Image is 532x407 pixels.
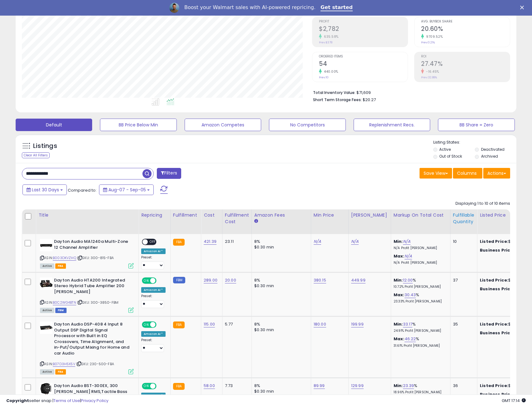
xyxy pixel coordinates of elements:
[54,321,130,358] b: Dayton Audio DSP-408 4 Input 8 Output DSP Digital Signal Processor with Built in EQ Crossovers, T...
[394,277,403,283] b: Min:
[351,238,359,245] a: N/A
[54,277,130,297] b: Dayton Audio HTA200 Integrated Stereo Hybrid Tube Amplifier 200 [PERSON_NAME]
[22,184,67,195] button: Last 30 Days
[156,384,166,389] span: OFF
[480,277,508,283] b: Listed Price:
[453,277,472,283] div: 37
[55,308,67,313] span: FBM
[319,55,408,58] span: Ordered Items
[6,398,29,404] strong: Copyright
[16,119,92,131] button: Default
[421,25,510,34] h2: 20.60%
[480,321,532,327] div: $199.98
[40,263,54,269] span: All listings currently available for purchase on Amazon
[225,383,247,389] div: 7.73
[480,238,508,244] b: Listed Price:
[173,239,185,246] small: FBA
[204,321,215,327] a: 115.00
[314,321,326,327] a: 180.00
[480,286,514,292] b: Business Price:
[480,330,532,336] div: $152.99
[313,88,505,96] li: $71,609
[394,285,445,289] p: 10.72% Profit [PERSON_NAME]
[502,398,526,404] span: 2025-10-6 17:14 GMT
[141,212,168,218] div: Repricing
[68,187,97,193] span: Compared to:
[204,383,215,389] a: 58.00
[38,212,136,218] div: Title
[322,69,338,74] small: 440.00%
[53,398,80,404] a: Terms of Use
[483,168,510,179] button: Actions
[141,287,166,293] div: Amazon AI *
[99,184,154,195] button: Aug-07 - Sep-05
[225,212,249,225] div: Fulfillment Cost
[254,218,258,224] small: Amazon Fees.
[453,383,472,389] div: 36
[142,322,150,327] span: ON
[254,321,306,327] div: 8%
[394,336,405,342] b: Max:
[40,277,52,290] img: 418L4rLyu5L._SL40_.jpg
[314,212,346,218] div: Min Price
[313,90,355,95] b: Total Inventory Value:
[6,398,108,404] div: seller snap | |
[173,383,185,390] small: FBA
[108,187,146,193] span: Aug-07 - Sep-05
[394,277,445,289] div: %
[254,244,306,250] div: $0.30 min
[55,369,66,375] span: FBA
[204,277,217,283] a: 289.00
[394,329,445,333] p: 24.91% Profit [PERSON_NAME]
[173,212,198,218] div: Fulfillment
[405,336,416,342] a: 46.22
[453,212,475,225] div: Fulfillable Quantity
[403,238,410,245] a: N/A
[100,119,177,131] button: BB Price Below Min
[319,60,408,69] h2: 54
[156,322,166,327] span: OFF
[319,20,408,23] span: Profit
[76,361,114,366] span: | SKU: 230-500-FBA
[319,25,408,34] h2: $2,782
[314,383,325,389] a: 89.99
[254,327,306,333] div: $0.30 min
[363,97,376,103] span: $20.27
[480,247,514,253] b: Business Price:
[321,4,353,11] a: Get started
[254,383,306,389] div: 8%
[453,321,472,327] div: 35
[142,278,150,283] span: ON
[22,152,50,158] div: Clear All Filters
[424,69,439,74] small: -16.45%
[457,170,477,176] span: Columns
[394,246,445,250] p: N/A Profit [PERSON_NAME]
[394,344,445,348] p: 31.61% Profit [PERSON_NAME]
[480,330,514,336] b: Business Price:
[40,239,52,251] img: 21CYe552i6L._SL40_.jpg
[40,321,52,334] img: 41fkD-y+kPL._SL40_.jpg
[185,119,261,131] button: Amazon Competes
[424,34,443,39] small: 9709.52%
[53,255,76,261] a: B003DKVZHQ
[269,119,346,131] button: No Competitors
[204,212,220,218] div: Cost
[32,187,59,193] span: Last 30 Days
[33,142,57,150] h5: Listings
[40,308,54,313] span: All listings currently available for purchase on Amazon
[254,283,306,289] div: $0.30 min
[394,238,403,244] b: Min:
[480,383,532,389] div: $89.99
[480,248,532,253] div: $619.9
[319,76,329,79] small: Prev: 10
[433,140,516,145] p: Listing States:
[40,277,134,312] div: ASIN:
[55,263,66,269] span: FBA
[421,55,510,58] span: ROI
[141,255,166,269] div: Preset:
[439,147,451,152] label: Active
[480,321,508,327] b: Listed Price:
[481,154,498,159] label: Archived
[173,321,185,328] small: FBA
[394,383,445,395] div: %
